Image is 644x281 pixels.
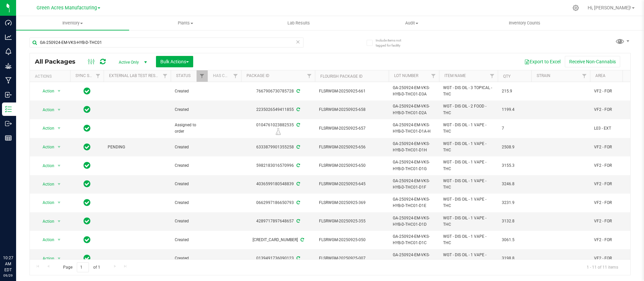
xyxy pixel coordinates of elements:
span: 3155.3 [502,162,527,169]
a: Filter [197,70,208,82]
a: Item Name [444,73,466,78]
th: Has COA [208,70,241,82]
span: In Sync [84,254,91,263]
span: Action [37,235,55,244]
span: WGT - DIS OIL - 1 VAPE - THC [443,252,494,265]
span: In Sync [84,124,91,133]
span: WGT - DIS OIL - 1 VAPE - THC [443,178,494,191]
span: Assigned to order [175,122,204,135]
span: Created [175,237,204,243]
span: WGT - DIS OIL - 2 FOOD - THC [443,103,494,116]
span: select [55,86,63,96]
span: Action [37,254,55,263]
span: select [55,198,63,207]
button: Export to Excel [520,56,565,67]
a: Inventory Counts [468,16,581,30]
span: Action [37,198,55,207]
span: select [55,124,63,133]
span: Sync from Compliance System [296,219,300,223]
span: Inventory Counts [500,20,549,26]
span: Sync from Compliance System [296,145,300,149]
button: Receive Non-Cannabis [565,56,620,67]
span: select [55,142,63,152]
a: Status [176,73,191,78]
a: External Lab Test Result [109,73,162,78]
span: WGT - DIS OIL - 1 VAPE - THC [443,233,494,246]
span: In Sync [84,235,91,244]
span: WGT - DIS OIL - 1 VAPE - THC [443,159,494,172]
input: Search Package ID, Item Name, SKU, Lot or Part Number... [30,38,304,48]
span: VF2 - FOR [594,255,636,262]
a: Strain [537,73,550,78]
a: Filter [304,70,315,82]
span: Created [175,88,204,94]
span: FLSRWGM-20250925-007 [319,255,385,262]
span: In Sync [84,142,91,152]
span: Sync from Compliance System [296,163,300,168]
a: Filter [160,70,171,82]
span: Inventory [16,20,129,26]
span: Sync from Compliance System [296,256,300,261]
inline-svg: Manufacturing [5,77,12,84]
span: Action [37,161,55,170]
span: Sync from Compliance System [296,123,300,127]
span: FLSRWGM-20250925-656 [319,144,385,150]
span: VF2 - FOR [594,200,636,206]
div: 7667906730785728 [240,88,316,94]
span: 2508.9 [502,144,527,150]
span: GA-250924-EM-VKS-HYB-D-THC01-D1H [393,141,435,153]
span: select [55,217,63,226]
a: Filter [579,70,590,82]
a: Area [595,73,605,78]
span: In Sync [84,105,91,114]
span: FLSRWGM-20250925-661 [319,88,385,94]
span: Plants [129,20,242,26]
span: Include items not tagged for facility [376,38,409,48]
span: VF2 - FOR [594,181,636,187]
span: select [55,161,63,170]
span: Action [37,217,55,226]
span: 3061.5 [502,237,527,243]
p: 09/29 [3,273,13,278]
span: In Sync [84,86,91,96]
inline-svg: Grow [5,63,12,69]
span: Created [175,181,204,187]
span: Page of 1 [57,262,106,273]
div: Actions [35,74,67,79]
span: Hi, [PERSON_NAME]! [588,5,631,10]
span: Lab Results [278,20,319,26]
span: All Packages [35,58,82,65]
a: Qty [503,74,511,79]
span: Green Acres Manufacturing [37,5,97,11]
div: 0662997186650793 [240,200,316,206]
span: In Sync [84,216,91,226]
div: 0139491736090123 [240,255,316,262]
span: GA-250924-EM-VKS-HYB-D-THC01-D2A [393,103,435,116]
span: Sync from Compliance System [300,237,304,242]
span: 215.9 [502,88,527,94]
span: Action [37,86,55,96]
span: select [55,254,63,263]
span: WGT - DIS OIL - 1 VAPE - THC [443,141,494,153]
button: Bulk Actions [156,56,193,67]
inline-svg: Reports [5,135,12,141]
div: 5982183016570996 [240,162,316,169]
span: FLSRWGM-20250925-050 [319,237,385,243]
inline-svg: Dashboard [5,19,12,26]
span: select [55,235,63,244]
div: 6333879901355258 [240,144,316,150]
span: GA-250924-EM-VKS-HYB-D-THC01-D1E [393,196,435,209]
span: GA-250924-EM-VKS-HYB-D-THC01-D1F [393,178,435,191]
span: WGT - DIS OIL - 1 VAPE - THC [443,215,494,228]
div: R&D Lab Sample [240,128,316,135]
span: select [55,105,63,115]
span: WGT - DIS OIL - 3 TOPICAL - THC [443,85,494,97]
inline-svg: Outbound [5,120,12,127]
span: VF2 - FOR [594,144,636,150]
a: Sync Status [75,73,101,78]
span: 7 [502,125,527,132]
span: GA-250924-EM-VKS-HYB-D-THC01-D1D [393,215,435,228]
span: Clear [296,38,300,46]
a: Audit [355,16,468,30]
span: VF2 - FOR [594,107,636,113]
